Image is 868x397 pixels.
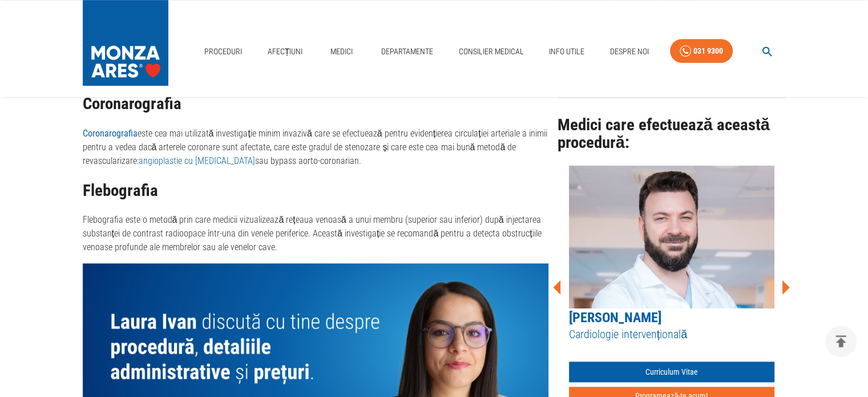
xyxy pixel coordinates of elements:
a: Consilier Medical [454,40,528,63]
p: Flebografia este o metodă prin care medicii vizualizează rețeaua venoasă a unui membru (superior ... [83,213,548,254]
h2: Medici care efectuează această procedură: [558,116,786,152]
a: 031 9300 [670,39,733,63]
div: 031 9300 [693,44,723,58]
a: Info Utile [544,40,589,63]
h2: Flebografia [83,182,548,200]
button: delete [825,326,857,357]
h5: Cardiologie intervențională [569,327,774,342]
a: Afecțiuni [263,40,308,63]
a: Curriculum Vitae [569,362,774,383]
a: Coronarografia [83,128,138,139]
a: Departamente [377,40,438,63]
p: este cea mai utilizată investigație minim invazivă care se efectuează pentru evidențierea circula... [83,127,548,168]
a: angioplastie cu [MEDICAL_DATA] [139,155,255,166]
a: Medici [324,40,360,63]
h2: Coronarografia [83,95,548,113]
a: [PERSON_NAME] [569,310,661,326]
a: Despre Noi [605,40,653,63]
a: Proceduri [200,40,247,63]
